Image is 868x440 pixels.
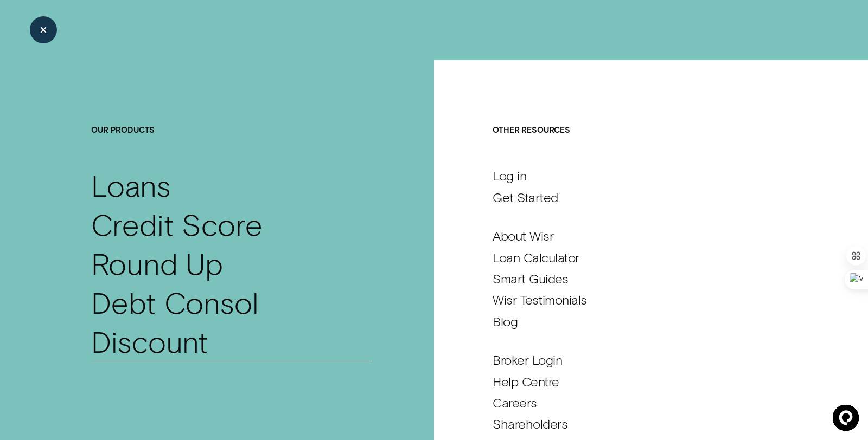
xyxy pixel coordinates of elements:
[493,394,776,411] a: Careers
[493,249,579,266] div: Loan Calculator
[91,204,371,243] a: Credit Score
[493,373,559,390] div: Help Centre
[493,249,776,266] a: Loan Calculator
[493,292,776,308] a: Wisr Testimonials
[493,373,776,390] a: Help Centre
[91,282,371,360] a: Debt Consol Discount
[91,204,263,243] div: Credit Score
[91,243,371,282] a: Round Up
[493,125,776,165] h4: Other Resources
[493,270,568,287] div: Smart Guides
[91,125,371,165] h4: Our Products
[91,243,223,282] div: Round Up
[493,167,776,184] a: Log in
[493,416,567,432] div: Shareholders
[493,228,553,244] div: About Wisr
[493,189,558,205] div: Get Started
[493,167,526,184] div: Log in
[493,313,776,329] a: Blog
[493,394,537,411] div: Careers
[493,416,776,432] a: Shareholders
[91,165,371,204] a: Loans
[493,228,776,244] a: About Wisr
[493,352,562,368] div: Broker Login
[91,165,171,204] div: Loans
[493,292,587,308] div: Wisr Testimonials
[30,16,57,43] button: Close Menu
[493,313,518,329] div: Blog
[493,352,776,368] a: Broker Login
[493,189,776,205] a: Get Started
[493,270,776,287] a: Smart Guides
